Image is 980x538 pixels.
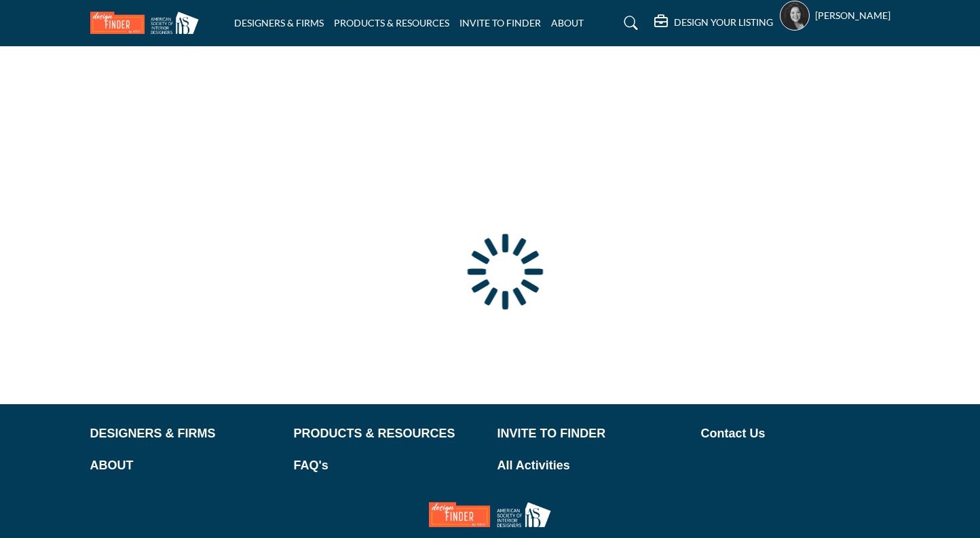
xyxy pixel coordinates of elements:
a: Search [611,12,647,34]
a: PRODUCTS & RESOURCES [294,425,483,443]
button: Show hide supplier dropdown [780,1,810,31]
div: DESIGN YOUR LISTING [654,15,773,31]
a: FAQ's [294,456,483,475]
h5: [PERSON_NAME] [815,9,890,22]
a: DESIGNERS & FIRMS [90,425,280,443]
a: PRODUCTS & RESOURCES [334,17,449,29]
a: INVITE TO FINDER [497,425,687,443]
a: DESIGNERS & FIRMS [234,17,324,29]
a: ABOUT [551,17,584,29]
a: All Activities [497,456,687,475]
img: Site Logo [90,12,206,34]
a: ABOUT [90,456,280,475]
img: No Site Logo [429,502,551,527]
h5: DESIGN YOUR LISTING [674,16,773,29]
a: Contact Us [701,425,890,443]
a: INVITE TO FINDER [459,17,541,29]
